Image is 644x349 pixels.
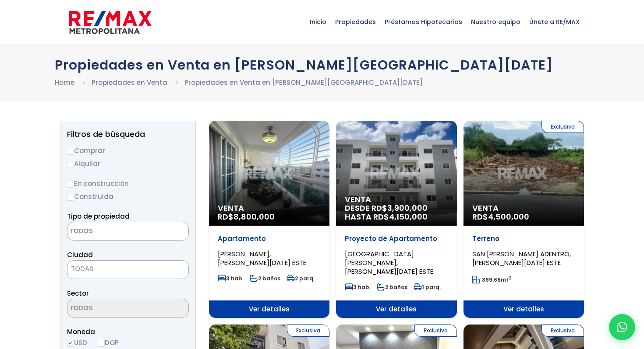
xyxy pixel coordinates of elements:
span: Ciudad [67,250,93,259]
span: Ver detalles [336,300,456,318]
label: Alquilar [67,158,189,169]
span: DESDE RD$ [345,204,448,221]
span: Tipo de propiedad [67,212,130,221]
img: remax-metropolitana-logo [69,9,152,35]
span: Exclusiva [414,325,457,337]
span: 3 hab. [218,275,244,282]
span: [PERSON_NAME], [PERSON_NAME][DATE] ESTE [218,249,306,267]
span: SAN [PERSON_NAME] ADENTRO, [PERSON_NAME][DATE] ESTE [472,249,571,267]
span: Venta [218,204,321,213]
a: Venta DESDE RD$3,900,000 HASTA RD$4,150,000 Proyecto de Apartamento [GEOGRAPHIC_DATA][PERSON_NAME... [336,121,456,318]
a: Venta RD$8,800,000 Apartamento [PERSON_NAME], [PERSON_NAME][DATE] ESTE 3 hab. 2 baños 2 parq. Ver... [209,121,329,318]
span: 1 parq. [414,283,441,291]
a: Exclusiva Venta RD$4,500,000 Terreno SAN [PERSON_NAME] ADENTRO, [PERSON_NAME][DATE] ESTE 399.69mt... [464,121,584,318]
span: Ver detalles [209,300,329,318]
li: Propiedades en Venta en [PERSON_NAME][GEOGRAPHIC_DATA][DATE] [184,77,423,88]
span: Exclusiva [541,325,584,337]
input: Comprar [67,148,74,155]
span: HASTA RD$ [345,213,448,221]
label: En construcción [67,178,189,189]
span: 2 baños [377,283,407,291]
span: Préstamos Hipotecarios [380,9,467,35]
input: Construida [67,194,74,201]
input: En construcción [67,181,74,188]
span: 399.69 [482,276,501,283]
span: Exclusiva [541,121,584,133]
span: Inicio [305,9,331,35]
span: 8,800,000 [234,211,275,222]
a: Propiedades en Venta [92,78,167,87]
span: Venta [345,195,448,204]
label: Comprar [67,145,189,156]
span: RD$ [472,211,529,222]
h2: Filtros de búsqueda [67,130,189,139]
textarea: Search [67,222,152,241]
sup: 2 [509,275,512,281]
span: [GEOGRAPHIC_DATA][PERSON_NAME], [PERSON_NAME][DATE] ESTE [345,249,433,276]
label: Construida [67,191,189,202]
span: RD$ [218,211,275,222]
textarea: Search [67,299,152,318]
input: Alquilar [67,161,74,168]
span: 2 parq. [287,275,315,282]
span: 4,150,000 [389,211,428,222]
span: Nuestro equipo [467,9,525,35]
label: USD [67,337,87,348]
span: mt [472,276,512,283]
span: Sector [67,289,89,298]
span: TODAS [67,263,188,275]
span: Moneda [67,326,189,337]
span: TODAS [67,260,189,279]
span: Únete a RE/MAX [525,9,584,35]
a: Home [55,78,74,87]
span: 2 baños [250,275,280,282]
span: 3 hab. [345,283,371,291]
span: 4,500,000 [488,211,529,222]
span: 3,900,000 [387,202,428,213]
span: Propiedades [331,9,380,35]
p: Apartamento [218,234,321,243]
span: Ver detalles [464,300,584,318]
h1: Propiedades en Venta en [PERSON_NAME][GEOGRAPHIC_DATA][DATE] [55,57,589,73]
span: TODAS [71,264,93,273]
input: DOP [98,340,105,347]
span: Venta [472,204,575,213]
input: USD [67,340,74,347]
p: Proyecto de Apartamento [345,234,448,243]
label: DOP [98,337,119,348]
p: Terreno [472,234,575,243]
span: Exclusiva [287,325,329,337]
